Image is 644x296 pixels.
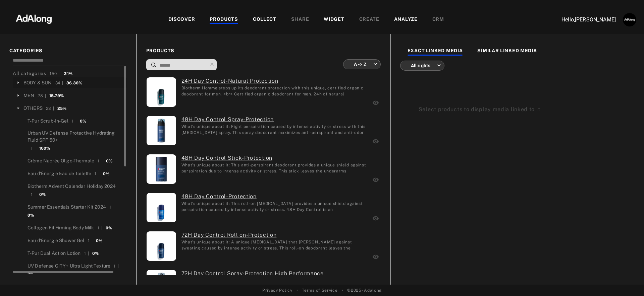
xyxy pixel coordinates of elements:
[88,238,93,244] div: 1 |
[181,270,367,278] a: (ada-biotherm-65) 72H Day Control Spray-Protection High Performance: What's unique about it: This...
[210,16,238,24] div: PRODUCTS
[23,79,52,86] div: BODY & SUN
[39,145,50,151] div: 100%
[28,237,85,244] div: Eau d'Énergie Shower Gel
[28,250,81,257] div: T-Pur Dual Action Lotion
[98,225,103,231] div: 1 |
[28,157,94,164] div: Crème Nacrée Oligo-Thermale
[109,204,114,210] div: 1 |
[103,171,109,177] div: 0%
[477,47,537,55] div: SIMILAR LINKED MEDIA
[31,192,36,198] div: 1 |
[302,287,337,293] a: Terms of Service
[31,145,36,151] div: 1 |
[80,118,86,124] div: 0%
[23,92,34,99] div: MEN
[28,130,124,144] div: Urban UV Defense Protective Hydrating Fluid SPF 50+
[64,71,73,77] div: 21%
[253,16,276,24] div: COLLECT
[147,231,176,261] img: bio_skme_Day_Control_72H_75_2023_dmi_Packshot.jpg
[342,287,343,293] span: •
[106,158,112,164] div: 0%
[106,225,112,231] div: 0%
[623,13,636,26] img: AATXAJzUJh5t706S9lc_3n6z7NVUglPkrjZIexBIJ3ug=s96-c
[4,8,63,28] img: 63233d7d88ed69de3c212112c67096b6.png
[147,116,176,145] img: bio_skme_Day_Control_48h_Spray_150ml_3367729021035_2023_dmi_packshot.jpg
[147,193,176,222] img: Bio_skme_Day_Control_48H_75ml_3367729021028_2023_dmi_Packshot.jpg
[96,238,102,244] div: 0%
[23,105,43,112] div: OTHERS
[28,204,106,211] div: Summer Essentials Starter Kit 2024
[92,250,99,256] div: 0%
[55,80,63,86] div: 34 |
[168,16,195,24] div: DISCOVER
[28,170,91,177] div: Eau d'Énergie Eau de Toilette
[181,193,367,201] a: (ada-biotherm-45) 48H Day Control-Protection: What's unique about it: This roll-on antiperspirant...
[347,287,382,293] span: © 2025 - Adalong
[181,239,367,250] div: What's unique about it: A unique antiperspirant that shields against sweating caused by intense a...
[72,118,77,124] div: 1 |
[394,16,418,24] div: ANALYZE
[359,16,379,24] div: CREATE
[181,231,367,239] a: (ada-biotherm-127) 72H Day Control Roll on-Protection: What's unique about it: A unique antipersp...
[291,16,309,24] div: SHARE
[297,287,298,293] span: •
[181,116,367,124] a: (ada-biotherm-24) 48H Day Control Spray-Protection: What's unique about it: Fight perspiration ca...
[95,171,100,177] div: 1 |
[84,250,89,256] div: 1 |
[406,57,441,74] div: All rights
[147,77,176,107] img: bio_skme_Day_Control_24H_75ml_3605540596951_2023_dmi_Packshot.jpg
[28,118,68,125] div: T-Pur Scrub-In-Gel
[13,70,73,77] div: All categories
[28,263,110,270] div: UV Defense CITY+ Ultra Light Texture
[147,154,176,184] img: bio_skme_Day_Control_48h_Stick_50ml_3367729021066_2023_dmi_packshot.jpg
[28,212,34,218] div: 0%
[549,16,616,24] p: Hello, [PERSON_NAME]
[181,154,367,162] a: (ada-biotherm-138) 48H Day Control Stick-Protection: What's unique about it: This anti-perspirant...
[114,263,119,269] div: 1 |
[432,16,444,24] div: CRM
[38,93,46,99] div: 28 |
[181,85,367,96] div: Biotherm Homme steps up its deodorant protection with this unique, certified organic deodorant fo...
[46,105,54,112] div: 23 |
[349,55,377,73] div: A -> Z
[262,287,292,293] a: Privacy Policy
[181,201,367,212] div: What's unique about it: This roll-on antiperspirant provides a unique shield against perspiration...
[98,158,103,164] div: 1 |
[181,77,367,85] a: (ada-biotherm-42) 24H Day Control-Natural Protection: Biotherm Homme steps up its deodorant prote...
[419,105,616,114] div: Select products to display media linked to it
[28,224,94,231] div: Collagen Fit Firming Body Milk
[181,124,367,135] div: What's unique about it: Fight perspiration caused by intense activity or stress with this antiper...
[57,105,66,112] div: 25%
[408,47,463,55] div: EXACT LINKED MEDIA
[28,183,116,190] div: Biotherm Advent Calendar Holiday 2024
[181,162,367,173] div: What's unique about it: This anti-perspirant deodorant provides a unique shield against perspirat...
[49,93,64,99] div: 15.79%
[324,16,344,24] div: WIDGET
[610,264,644,296] iframe: Chat Widget
[50,71,61,77] div: 150 |
[146,47,381,54] span: PRODUCTS
[39,192,46,198] div: 0%
[66,80,82,86] div: 36.36%
[621,11,638,28] button: Account settings
[9,47,127,54] span: CATEGORIES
